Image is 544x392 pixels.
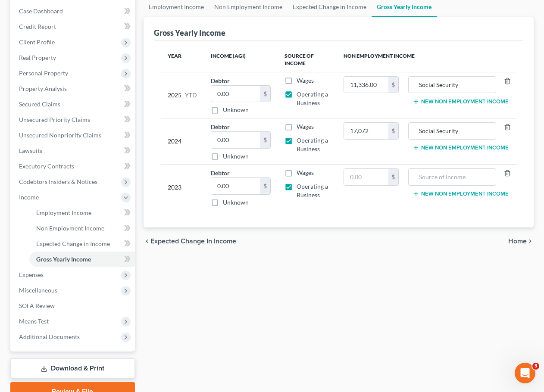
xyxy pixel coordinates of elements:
span: Wages [297,77,314,84]
input: 0.00 [211,86,260,102]
a: Executory Contracts [12,159,135,174]
a: SOFA Review [12,298,135,314]
a: Credit Report [12,19,135,34]
div: 2023 [168,168,197,207]
span: 3 [532,363,539,370]
span: Non Employment Income [36,224,104,232]
span: Income [19,193,39,201]
span: Codebtors Insiders & Notices [19,178,97,185]
input: 0.00 [344,77,388,93]
span: Home [508,238,527,245]
input: 0.00 [211,178,260,194]
div: $ [388,77,399,93]
input: Source of Income [413,123,491,139]
label: Unknown [223,152,249,161]
span: Means Test [19,317,49,325]
a: Employment Income [29,205,135,221]
span: Expected Change in Income [150,238,236,245]
th: Source of Income [278,47,337,72]
span: Additional Documents [19,333,80,340]
div: 2025 [168,76,197,115]
div: 2024 [168,122,197,161]
label: Unknown [223,198,249,207]
span: Personal Property [19,69,68,77]
label: Debtor [211,168,230,177]
label: Debtor [211,122,230,131]
span: Expected Change in Income [36,240,110,247]
span: Employment Income [36,209,91,216]
span: Real Property [19,54,56,61]
input: 0.00 [211,132,260,148]
span: Operating a Business [297,183,328,199]
a: Non Employment Income [29,221,135,236]
span: Wages [297,169,314,176]
a: Secured Claims [12,96,135,112]
th: Year [161,47,204,72]
label: Debtor [211,76,230,85]
a: Download & Print [10,358,135,379]
span: Property Analysis [19,85,67,92]
span: Case Dashboard [19,7,63,15]
th: Non Employment Income [337,47,516,72]
span: Operating a Business [297,137,328,152]
span: Miscellaneous [19,286,57,294]
span: Expenses [19,271,44,278]
div: $ [388,123,399,139]
i: chevron_left [144,238,150,245]
span: YTD [185,91,197,100]
a: Lawsuits [12,143,135,159]
label: Unknown [223,106,249,114]
iframe: Intercom live chat [515,363,535,383]
input: 0.00 [344,169,388,185]
span: SOFA Review [19,302,55,309]
span: Lawsuits [19,147,42,154]
span: Client Profile [19,38,55,46]
span: Wages [297,123,314,130]
button: New Non Employment Income [413,144,509,151]
button: New Non Employment Income [413,190,509,197]
span: Executory Contracts [19,162,74,170]
div: $ [388,169,399,185]
div: $ [260,132,270,148]
a: Unsecured Priority Claims [12,112,135,128]
input: Source of Income [413,77,491,93]
span: Unsecured Priority Claims [19,116,90,123]
span: Unsecured Nonpriority Claims [19,131,101,139]
i: chevron_right [527,238,534,245]
a: Property Analysis [12,81,135,96]
span: Gross Yearly Income [36,255,91,263]
span: Secured Claims [19,100,60,108]
a: Expected Change in Income [29,236,135,252]
a: Unsecured Nonpriority Claims [12,128,135,143]
button: chevron_left Expected Change in Income [144,238,236,245]
div: Gross Yearly Income [154,28,225,38]
span: Operating a Business [297,90,328,106]
a: Case Dashboard [12,3,135,19]
div: $ [260,178,270,194]
th: Income (AGI) [204,47,278,72]
div: $ [260,86,270,102]
button: New Non Employment Income [413,98,509,105]
a: Gross Yearly Income [29,252,135,267]
span: Credit Report [19,23,56,30]
input: 0.00 [344,123,388,139]
button: Home chevron_right [508,238,534,245]
input: Source of Income [413,169,491,185]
